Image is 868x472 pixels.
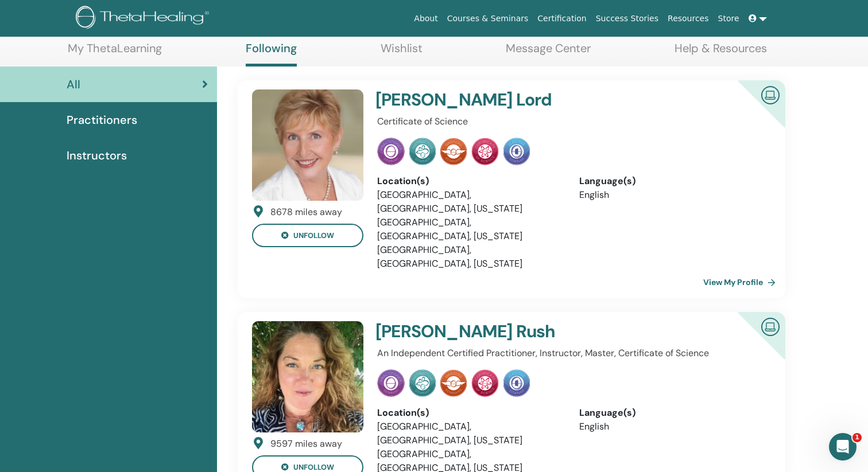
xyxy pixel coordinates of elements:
a: Success Stories [591,8,663,29]
div: Location(s) [377,174,562,188]
span: 1 [852,433,862,442]
li: [GEOGRAPHIC_DATA], [GEOGRAPHIC_DATA], [US_STATE] [377,216,562,243]
iframe: Intercom live chat [829,433,857,461]
h4: [PERSON_NAME] Lord [375,89,699,110]
img: default.jpg [252,321,363,432]
a: My ThetaLearning [68,41,162,64]
a: Help & Resources [675,41,767,64]
a: Wishlist [381,41,423,64]
div: Certified Online Instructor [719,80,785,146]
div: Location(s) [377,406,562,420]
a: Following [246,41,297,67]
a: View My Profile [703,271,780,294]
li: English [579,188,764,202]
a: Certification [533,8,591,29]
a: Message Center [506,41,591,64]
span: Instructors [67,147,127,164]
p: An Independent Certified Practitioner, Instructor, Master, Certificate of Science [377,346,764,360]
a: Resources [663,8,714,29]
div: Language(s) [579,406,764,420]
p: Certificate of Science [377,115,764,128]
span: All [67,76,80,93]
div: 9597 miles away [270,437,342,451]
img: Certified Online Instructor [757,81,784,107]
li: [GEOGRAPHIC_DATA], [GEOGRAPHIC_DATA], [US_STATE] [377,243,562,271]
h4: [PERSON_NAME] Rush [375,321,699,342]
a: Store [714,8,744,29]
li: English [579,420,764,434]
span: Practitioners [67,111,137,128]
img: logo.png [76,6,213,32]
img: Certified Online Instructor [757,313,784,339]
a: Courses & Seminars [443,8,533,29]
div: Certified Online Instructor [719,312,785,378]
div: Language(s) [579,174,764,188]
img: default.jpg [252,89,363,201]
button: unfollow [252,224,363,247]
div: 8678 miles away [270,205,342,219]
a: About [409,8,442,29]
li: [GEOGRAPHIC_DATA], [GEOGRAPHIC_DATA], [US_STATE] [377,188,562,216]
li: [GEOGRAPHIC_DATA], [GEOGRAPHIC_DATA], [US_STATE] [377,420,562,447]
